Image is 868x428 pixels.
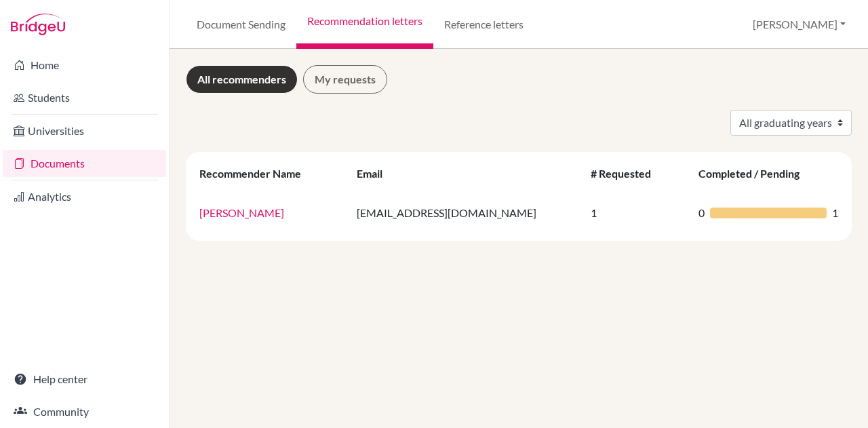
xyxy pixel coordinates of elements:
[698,205,705,221] span: 0
[349,190,583,235] td: [EMAIL_ADDRESS][DOMAIN_NAME]
[583,190,690,235] td: 1
[3,150,166,177] a: Documents
[3,52,166,79] a: Home
[357,167,396,180] div: Email
[3,183,166,210] a: Analytics
[199,206,284,219] a: [PERSON_NAME]
[186,65,298,94] a: All recommenders
[199,167,315,180] div: Recommender Name
[832,205,838,221] span: 1
[3,117,166,144] a: Universities
[591,167,665,180] div: # Requested
[698,167,813,180] div: Completed / Pending
[3,366,166,393] a: Help center
[747,12,852,37] button: [PERSON_NAME]
[3,398,166,425] a: Community
[3,84,166,111] a: Students
[11,14,65,35] img: Bridge-U
[303,65,387,94] a: My requests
